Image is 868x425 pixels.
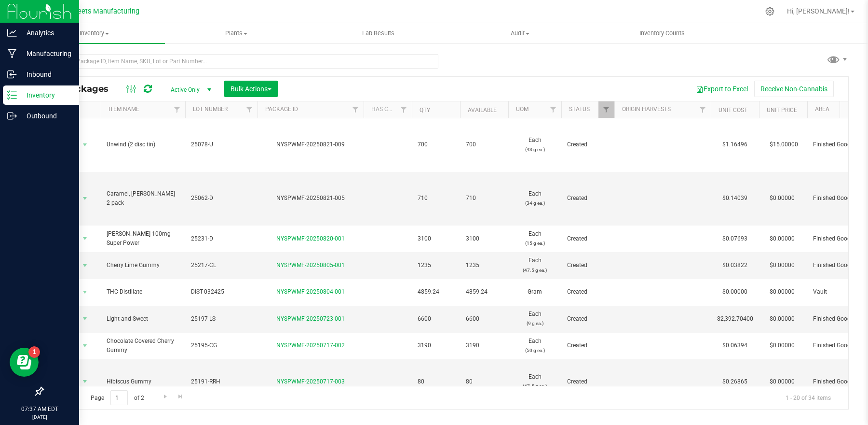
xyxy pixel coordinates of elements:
span: 3190 [418,341,454,350]
a: NYSPWMF-20250820-001 [276,235,345,242]
p: (15 g ea.) [514,239,556,248]
span: Created [567,341,609,350]
span: Each [514,229,556,248]
iframe: Resource center unread badge [28,346,40,358]
a: Package ID [265,106,298,113]
span: Page of 2 [82,390,152,405]
a: NYSPWMF-20250717-002 [276,342,345,349]
p: (34 g ea.) [514,198,556,208]
span: 3100 [418,234,454,243]
p: Inbound [17,69,75,80]
span: select [79,312,91,326]
span: Cherry Lime Gummy [107,261,179,270]
a: Filter [545,101,561,118]
a: Lot Number [193,106,228,113]
span: Created [567,194,609,203]
span: Created [567,287,609,297]
span: 710 [466,194,502,203]
div: NYSPWMF-20250821-005 [256,194,365,203]
span: 700 [418,140,454,149]
button: Export to Excel [690,81,754,97]
a: Inventory Counts [591,23,733,43]
span: 1 - 20 of 34 items [778,390,839,405]
inline-svg: Outbound [7,111,17,121]
span: Each [514,136,556,154]
span: $0.00000 [765,285,800,299]
span: Created [567,261,609,270]
p: 07:37 AM EDT [4,405,75,413]
span: $0.00000 [765,232,800,246]
span: 4859.24 [418,287,454,297]
div: Manage settings [764,7,776,16]
span: [PERSON_NAME] 100mg Super Power [107,229,179,248]
a: Available [468,107,497,113]
a: Go to the last page [174,390,188,403]
span: Bulk Actions [231,85,271,93]
span: 25217-CL [191,261,252,270]
inline-svg: Analytics [7,28,17,38]
span: 1235 [466,261,502,270]
span: Each [514,372,556,391]
button: Receive Non-Cannabis [754,81,834,97]
p: Manufacturing [17,48,75,59]
span: select [79,192,91,205]
a: NYSPWMF-20250805-001 [276,262,345,269]
span: 3190 [466,341,502,350]
td: $2,392.70400 [711,306,759,332]
inline-svg: Manufacturing [7,49,17,58]
span: $0.00000 [765,339,800,353]
a: Filter [598,101,614,118]
a: Qty [420,107,430,113]
span: Hi, [PERSON_NAME]! [787,7,850,15]
span: 25062-D [191,194,252,203]
p: (43 g ea.) [514,145,556,154]
div: NYSPWMF-20250821-009 [256,140,365,149]
span: Created [567,314,609,324]
input: 1 [110,390,128,405]
td: $0.26865 [711,359,759,405]
td: $0.07693 [711,226,759,252]
a: Filter [242,101,258,118]
span: Each [514,256,556,274]
inline-svg: Inventory [7,90,17,100]
span: 6600 [466,314,502,324]
span: Unwind (2 disc tin) [107,140,179,149]
span: Created [567,377,609,386]
iframe: Resource center [10,348,39,377]
span: 25197-LS [191,314,252,324]
span: 6600 [418,314,454,324]
a: NYSPWMF-20250804-001 [276,288,345,295]
a: Audit [449,23,591,43]
span: Plants [165,29,306,38]
span: Inventory Counts [626,29,698,38]
span: $0.00000 [765,258,800,272]
span: 700 [466,140,502,149]
span: $0.00000 [765,375,800,389]
p: Inventory [17,89,75,101]
span: $0.00000 [765,312,800,326]
span: Created [567,140,609,149]
inline-svg: Inbound [7,70,17,79]
span: All Packages [50,84,118,94]
a: Status [569,106,590,113]
span: 3100 [466,234,502,243]
th: Has COA [364,101,412,118]
a: Lab Results [307,23,449,43]
span: SP Sweets Manufacturing [57,7,139,15]
input: Search Package ID, Item Name, SKU, Lot or Part Number... [42,54,438,69]
span: Each [514,337,556,355]
span: select [79,138,91,152]
td: $0.06394 [711,333,759,359]
td: $1.16496 [711,118,759,172]
span: 4859.24 [466,287,502,297]
a: Item Name [108,106,139,113]
a: Filter [396,101,412,118]
span: Chocolate Covered Cherry Gummy [107,337,179,355]
span: select [79,259,91,272]
span: THC Distillate [107,287,179,297]
span: $15.00000 [765,138,803,152]
p: [DATE] [4,413,75,421]
a: UOM [516,106,529,113]
span: Audit [449,29,590,38]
